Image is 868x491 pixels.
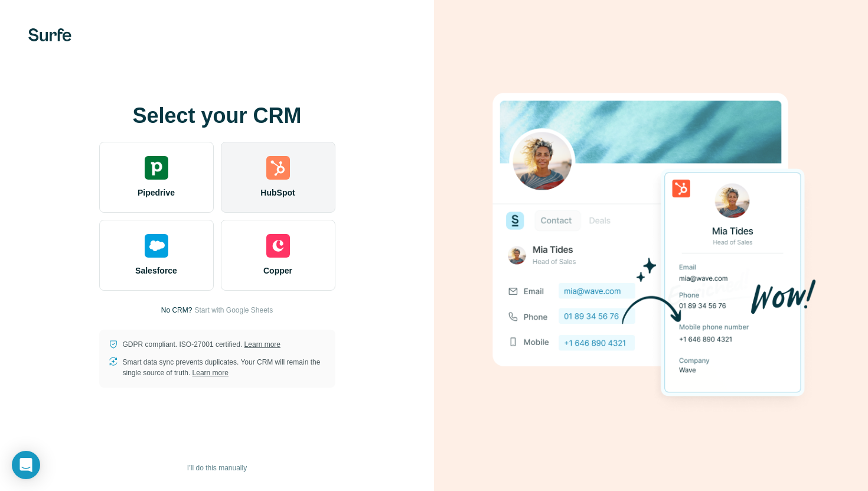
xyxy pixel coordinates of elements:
[260,187,295,199] span: HubSpot
[266,156,290,180] img: hubspot's logo
[99,104,335,128] h1: Select your CRM
[135,265,177,277] span: Salesforce
[12,451,40,479] div: Open Intercom Messenger
[145,234,168,258] img: salesforce's logo
[138,187,175,199] span: Pipedrive
[179,459,255,477] button: I’ll do this manually
[187,463,247,473] span: I’ll do this manually
[145,156,168,180] img: pipedrive's logo
[263,265,292,277] span: Copper
[486,74,817,417] img: HUBSPOT image
[161,305,192,316] p: No CRM?
[123,339,280,350] p: GDPR compliant. ISO-27001 certified.
[194,305,273,316] button: Start with Google Sheets
[244,340,280,349] a: Learn more
[192,369,229,377] a: Learn more
[28,28,71,41] img: Surfe's logo
[266,234,290,258] img: copper's logo
[123,357,326,378] p: Smart data sync prevents duplicates. Your CRM will remain the single source of truth.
